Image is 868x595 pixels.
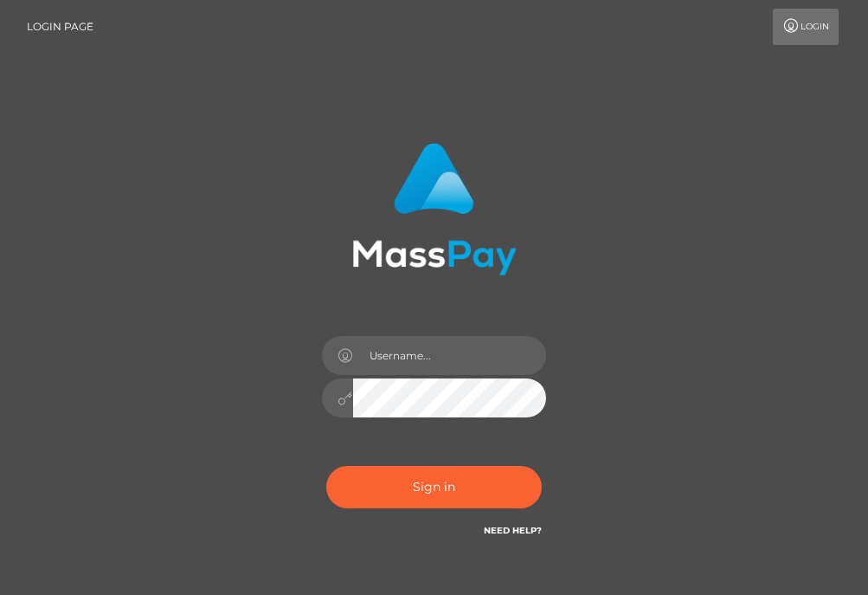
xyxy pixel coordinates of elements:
[773,9,839,45] a: Login
[353,336,547,375] input: Username...
[352,143,517,275] img: MassPay Login
[484,525,542,536] a: Need Help?
[27,9,93,45] a: Login Page
[326,466,543,508] button: Sign in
